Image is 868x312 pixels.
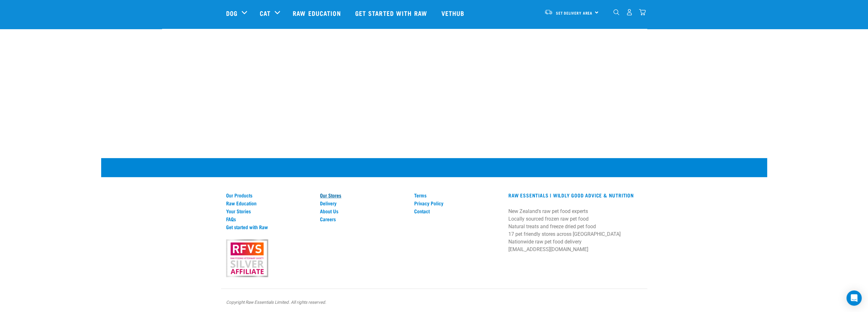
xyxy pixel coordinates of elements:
[626,9,633,16] img: user.png
[544,9,553,15] img: van-moving.png
[226,224,313,230] a: Get started with Raw
[320,192,407,198] a: Our Stores
[639,9,646,16] img: home-icon@2x.png
[223,238,271,278] img: rfvs.png
[613,9,619,15] img: home-icon-1@2x.png
[226,8,238,18] a: Dog
[556,12,593,14] span: Set Delivery Area
[320,216,407,222] a: Careers
[349,0,435,26] a: Get started with Raw
[508,208,642,253] p: New Zealand's raw pet food experts Locally sourced frozen raw pet food Natural treats and freeze ...
[414,208,501,214] a: Contact
[435,0,473,26] a: Vethub
[414,192,501,198] a: Terms
[226,200,313,206] a: Raw Education
[260,8,271,18] a: Cat
[226,208,313,214] a: Your Stories
[286,0,349,26] a: Raw Education
[320,200,407,206] a: Delivery
[226,300,326,305] em: Copyright Raw Essentials Limited. All rights reserved.
[320,208,407,214] a: About Us
[226,192,313,198] a: Our Products
[226,216,313,222] a: FAQs
[508,192,642,198] h3: RAW ESSENTIALS | Wildly Good Advice & Nutrition
[846,290,862,306] div: Open Intercom Messenger
[414,200,501,206] a: Privacy Policy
